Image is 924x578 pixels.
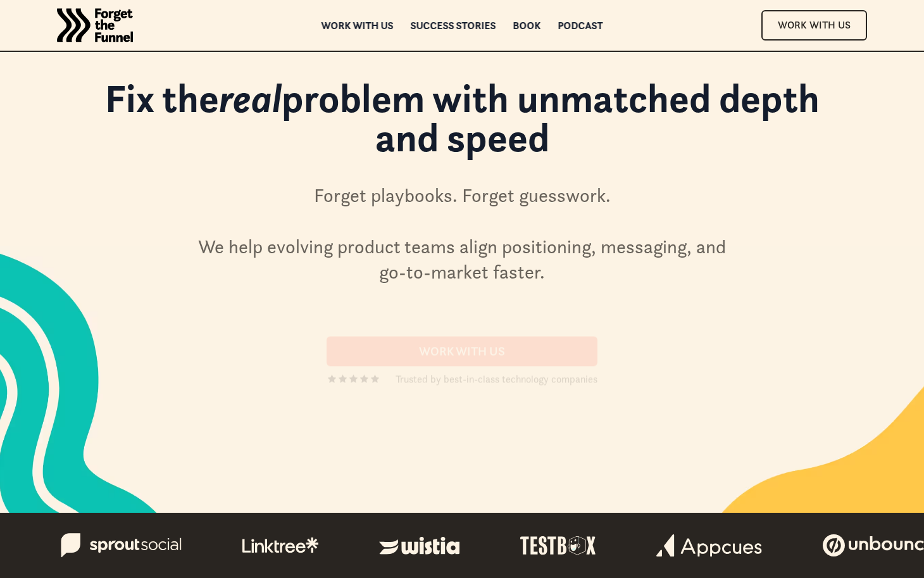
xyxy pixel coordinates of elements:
div: [PERSON_NAME] [354,478,434,493]
a: Success Stories [411,21,496,30]
div: Trusted by best-in-class technology companies [396,371,597,386]
a: Work With us [327,336,597,366]
a: Work with us [322,21,394,30]
a: Work With Us [761,10,867,40]
div: Forget playbooks. Forget guesswork. We help evolving product teams align positioning, messaging, ... [193,183,731,286]
a: Book [513,21,541,30]
a: Podcast [558,21,603,30]
div: Product Expert & Investor [445,478,558,493]
div: Work With us [342,344,582,358]
h1: Fix the problem with unmatched depth and speed [82,79,842,170]
em: real [219,73,282,123]
div: · [438,478,440,493]
div: "Forget The Funnel gives leaders the guide to building an impactful, informed growth strategy, co... [354,430,615,475]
